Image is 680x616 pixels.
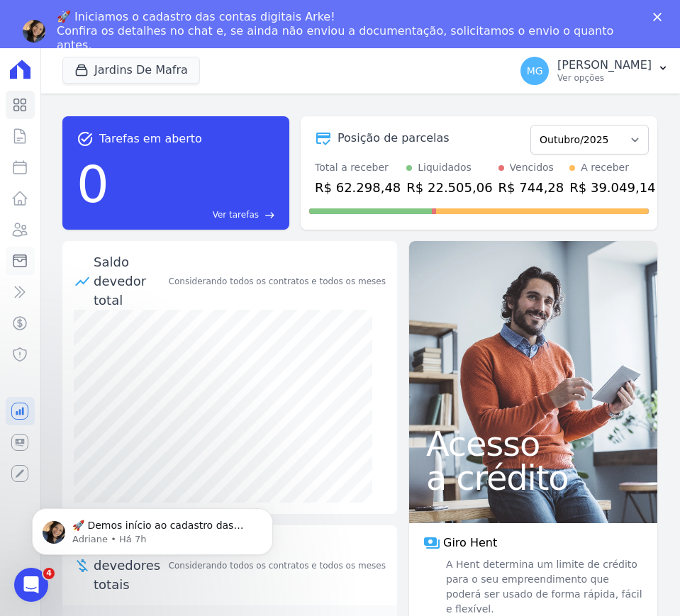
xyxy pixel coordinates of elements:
[115,208,275,221] a: Ver tarefas east
[653,13,667,21] div: Fechar
[99,130,202,147] span: Tarefas em aberto
[443,534,497,551] span: Giro Hent
[14,568,48,602] iframe: Intercom live chat
[581,160,629,175] div: A receber
[23,20,45,43] img: Profile image for Adriane
[426,427,640,461] span: Acesso
[57,10,635,52] div: 🚀 Iniciamos o cadastro das contas digitais Arke! Confira os detalhes no chat e, se ainda não envi...
[315,178,401,197] div: R$ 62.298,48
[62,57,200,84] button: Jardins De Mafra
[338,130,450,147] div: Posição de parcelas
[557,72,652,84] p: Ver opções
[426,461,640,495] span: a crédito
[94,252,166,310] div: Saldo devedor total
[213,208,259,221] span: Ver tarefas
[264,210,275,220] span: east
[527,66,543,76] span: MG
[315,160,401,175] div: Total a receber
[418,160,472,175] div: Liquidados
[77,147,109,221] div: 0
[169,275,386,288] div: Considerando todos os contratos e todos os meses
[62,41,242,335] span: 🚀 Demos início ao cadastro das Contas Digitais Arke! Iniciamos a abertura para clientes do modelo...
[62,55,245,67] p: Message from Adriane, sent Há 7h
[498,178,564,197] div: R$ 744,28
[43,568,55,579] span: 4
[11,478,294,578] iframe: Intercom notifications mensagem
[77,130,94,147] span: task_alt
[569,178,655,197] div: R$ 39.049,14
[510,160,554,175] div: Vencidos
[509,51,680,91] button: MG [PERSON_NAME] Ver opções
[557,58,652,72] p: [PERSON_NAME]
[406,178,492,197] div: R$ 22.505,06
